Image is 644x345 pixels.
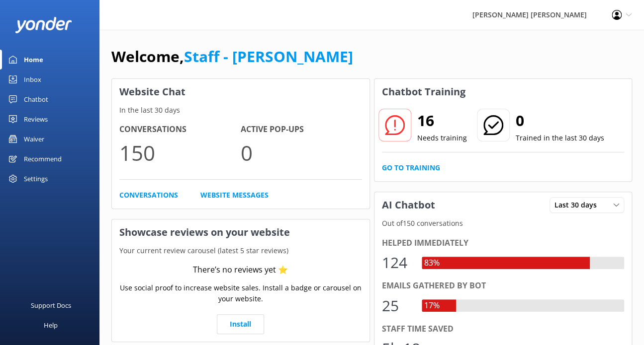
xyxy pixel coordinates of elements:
div: 25 [382,294,412,318]
a: Go to Training [382,162,440,173]
h3: Showcase reviews on your website [112,219,369,245]
div: Waiver [24,129,44,149]
div: Support Docs [31,295,71,315]
p: Needs training [417,133,467,143]
p: Trained in the last 30 days [516,133,604,143]
a: Install [217,314,264,334]
p: 150 [119,136,241,169]
img: yonder-white-logo.png [15,17,72,33]
h1: Welcome, [111,45,353,69]
div: Helped immediately [382,237,625,250]
div: Chatbot [24,89,48,109]
p: In the last 30 days [112,105,369,116]
div: Inbox [24,69,41,89]
h3: AI Chatbot [374,192,443,218]
div: There’s no reviews yet ⭐ [193,264,288,276]
h3: Website Chat [112,79,369,105]
h4: Active Pop-ups [241,123,362,136]
div: Help [44,315,58,335]
div: 124 [382,251,412,275]
p: Your current review carousel (latest 5 star reviews) [112,245,369,256]
a: Website Messages [200,190,269,201]
h3: Chatbot Training [374,79,473,105]
div: Reviews [24,109,48,129]
div: 83% [422,257,442,270]
h4: Conversations [119,123,241,136]
p: 0 [241,136,362,169]
h2: 0 [516,109,604,133]
div: Home [24,50,43,69]
div: Emails gathered by bot [382,279,625,292]
p: Out of 150 conversations [374,218,632,229]
h2: 16 [417,109,467,133]
span: Last 30 days [554,200,603,210]
p: Use social proof to increase website sales. Install a badge or carousel on your website. [119,282,362,305]
a: Conversations [119,190,178,201]
div: Staff time saved [382,323,625,336]
div: 17% [422,299,442,312]
div: Settings [24,169,48,189]
div: Recommend [24,149,62,169]
a: Staff - [PERSON_NAME] [184,46,353,67]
